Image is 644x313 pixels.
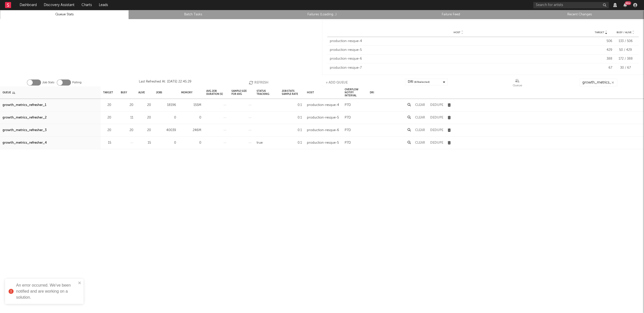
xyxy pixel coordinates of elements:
[389,12,512,18] a: Failure Feed
[617,31,632,34] span: Busy / Alive
[3,12,126,18] a: Queue Stats
[257,87,277,98] div: Status Tracking
[590,65,612,70] div: 67
[590,56,612,61] div: 388
[249,79,268,86] button: Refresh
[345,87,365,98] div: Overflow Notify Interval
[121,102,133,108] div: 20
[231,87,252,98] div: Sample Size For Avg
[181,140,201,146] div: 0
[156,127,176,133] div: 40039
[156,140,176,146] div: 0
[430,141,443,144] button: Dedupe
[590,39,612,44] div: 506
[139,79,191,86] div: Last Refreshed At: [DATE] 22:45:29
[454,31,460,34] span: Host
[345,127,351,133] div: P7D
[121,115,133,121] div: 11
[430,103,443,107] button: Dedupe
[330,56,587,61] div: production-resque-6
[282,127,302,133] div: 0.1
[260,12,384,18] a: Failures (Loading...)
[3,140,47,146] a: growth_metrics_refresher_4
[78,281,82,286] button: close
[103,140,111,146] div: 15
[307,87,314,98] div: Host
[345,102,351,108] div: P7D
[430,116,443,119] button: Dedupe
[16,282,76,300] div: An error occurred. We've been notified and are working on a solution.
[282,115,302,121] div: 0.1
[257,140,263,146] div: true
[330,39,587,44] div: production-resque-4
[330,65,587,70] div: production-resque-7
[533,2,609,8] input: Search for artists
[307,115,339,121] div: production-resque-5
[513,79,522,88] div: Queue
[206,87,226,98] div: Avg Job Duration (s)
[103,87,113,98] div: Target
[3,127,47,133] a: growth_metrics_refresher_3
[138,127,151,133] div: 20
[307,140,339,146] div: production-resque-5
[156,102,176,108] div: 18196
[156,115,176,121] div: 0
[181,102,201,108] div: 155M
[590,48,612,53] div: 429
[42,80,54,86] label: Job Stats
[595,31,604,34] span: Target
[414,79,430,85] span: ( 8 / 8 selected)
[415,116,425,119] button: Clear
[3,87,15,98] div: Queue
[625,1,631,5] div: 99 +
[3,115,47,121] a: growth_metrics_refresher_2
[345,140,351,146] div: P7D
[103,102,111,108] div: 20
[121,127,133,133] div: 20
[518,12,641,18] a: Recent Changes
[181,87,192,98] div: Memory
[615,48,636,53] div: 50 / 429
[580,79,617,86] input: Search...
[370,87,374,98] div: DRI
[132,12,255,18] a: Batch Tasks
[615,65,636,70] div: 30 / 67
[415,103,425,107] button: Clear
[282,140,302,146] div: 0.1
[430,129,443,132] button: Dedupe
[408,79,430,85] div: DRI
[513,83,522,89] div: Queue
[330,48,587,53] div: production-resque-5
[415,129,425,132] button: Clear
[282,87,302,98] div: Job Stats Sample Rate
[181,115,201,121] div: 0
[156,87,162,98] div: Jobs
[138,87,145,98] div: Alive
[121,87,127,98] div: Busy
[3,102,46,108] a: growth_metrics_refresher_1
[415,141,425,144] button: Clear
[615,39,636,44] div: 133 / 506
[103,127,111,133] div: 20
[345,115,351,121] div: P7D
[181,127,201,133] div: 246M
[326,79,348,86] button: + Add Queue
[138,102,151,108] div: 20
[282,102,302,108] div: 0.1
[615,56,636,61] div: 172 / 388
[138,115,151,121] div: 20
[307,127,339,133] div: production-resque-6
[307,102,339,108] div: production-resque-4
[623,3,627,7] button: 99+
[138,140,151,146] div: 15
[72,80,82,86] label: Polling
[103,115,111,121] div: 20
